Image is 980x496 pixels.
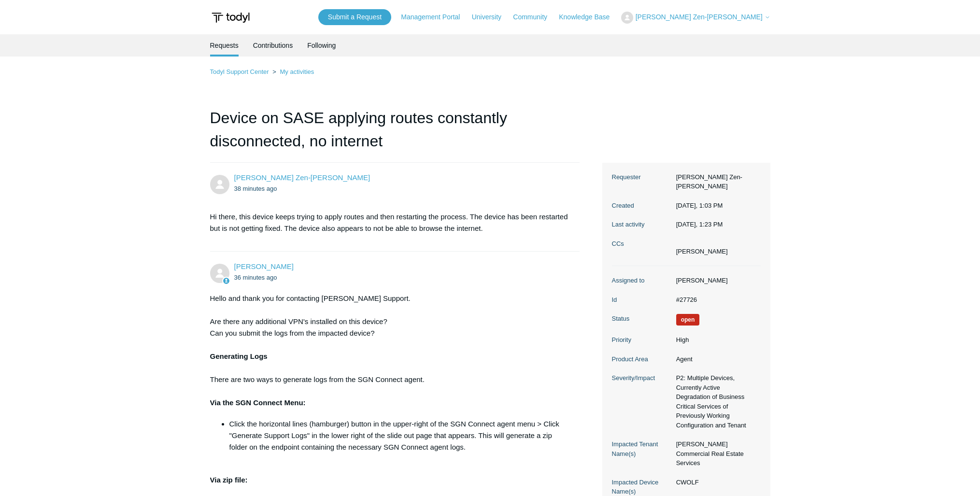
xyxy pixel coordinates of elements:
dd: P2: Multiple Devices, Currently Active Degradation of Business Critical Services of Previously Wo... [671,373,761,430]
dt: Product Area [612,354,671,364]
dd: Agent [671,354,761,364]
a: Submit a Request [318,9,391,25]
dd: [PERSON_NAME] Zen-[PERSON_NAME] [671,172,761,191]
dt: Created [612,201,671,211]
a: My activities [280,68,314,75]
dt: Requester [612,172,671,182]
strong: Via the SGN Connect Menu: [210,398,306,407]
li: Todyl Support Center [210,68,271,75]
dd: [PERSON_NAME] [671,276,761,285]
strong: Via zip file: [210,476,248,484]
a: Contributions [253,34,293,57]
li: Click the horizontal lines (hamburger) button in the upper-right of the SGN Connect agent menu > ... [229,418,570,453]
dd: [PERSON_NAME] Commercial Real Estate Services [671,439,761,468]
time: 08/27/2025, 13:05 [234,274,277,281]
a: Following [307,34,336,57]
dt: Status [612,314,671,324]
dt: CCs [612,239,671,249]
dt: Last activity [612,220,671,229]
a: [PERSON_NAME] [234,262,294,270]
dd: CWOLF [671,478,761,487]
a: [PERSON_NAME] Zen-[PERSON_NAME] [234,173,370,182]
time: 08/27/2025, 13:03 [234,185,277,192]
p: Hi there, this device keeps trying to apply routes and then restarting the process. The device ha... [210,211,570,234]
li: Requests [210,34,239,57]
a: Community [513,12,557,22]
a: University [472,12,511,22]
button: [PERSON_NAME] Zen-[PERSON_NAME] [621,12,770,24]
dt: Severity/Impact [612,373,671,383]
a: Management Portal [401,12,469,22]
a: Knowledge Base [559,12,619,22]
dt: Assigned to [612,276,671,285]
time: 08/27/2025, 13:23 [676,221,723,228]
img: Todyl Support Center Help Center home page [210,9,251,27]
li: My activities [270,68,314,75]
strong: Generating Logs [210,352,268,360]
time: 08/27/2025, 13:03 [676,202,723,209]
dt: Id [612,295,671,305]
a: Todyl Support Center [210,68,269,75]
span: Lionel Zen-Ruffinen [234,173,370,182]
li: Kevin Derenard [676,247,728,256]
dd: High [671,335,761,345]
span: We are working on a response for you [676,314,700,326]
span: [PERSON_NAME] Zen-[PERSON_NAME] [636,13,763,21]
dd: #27726 [671,295,761,305]
h1: Device on SASE applying routes constantly disconnected, no internet [210,106,580,163]
dt: Impacted Tenant Name(s) [612,439,671,458]
dt: Priority [612,335,671,345]
span: Kris Haire [234,262,294,270]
